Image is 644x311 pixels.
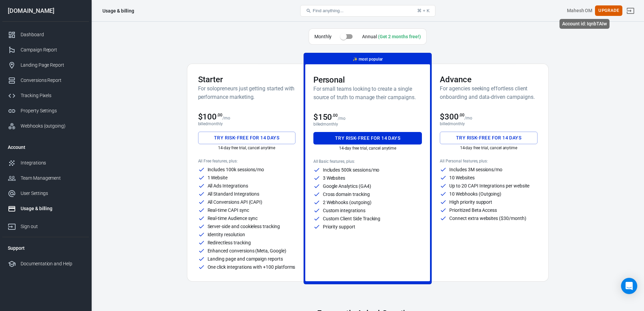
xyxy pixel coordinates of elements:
div: Annual [362,33,421,40]
p: most popular [353,56,382,63]
button: Find anything...⌘ + K [300,5,435,17]
p: Priority support [323,224,355,229]
p: All Personal features, plus: [440,159,537,163]
p: All Conversions API (CAPI) [208,200,263,204]
a: Property Settings [2,103,89,118]
p: 10 Websites [449,175,474,180]
p: All Standard Integrations [208,192,260,196]
div: Integrations [21,159,84,166]
span: $100 [198,112,223,121]
span: $150 [313,112,338,122]
li: Support [2,240,89,256]
div: (Get 2 months free!) [378,34,421,39]
p: Landing page and campaign reports [208,257,283,261]
h3: Personal [313,75,422,85]
p: 1 Website [208,175,228,180]
p: High priority support [449,200,492,204]
div: Tracking Pixels [21,92,84,99]
h6: For solopreneurs just getting started with performance marketing. [198,84,295,101]
button: Try risk-free for 14 days [440,132,537,144]
p: Custom Client Side Tracking [323,216,381,221]
p: Prioritized Beta Access [449,208,497,213]
span: $300 [440,112,464,121]
span: magic [353,57,358,62]
sup: .00 [459,113,464,117]
div: Webhooks (outgoing) [21,123,84,130]
a: Conversions Report [2,73,89,88]
p: Redirectless tracking [208,240,251,245]
a: Team Management [2,171,89,186]
p: billed monthly [440,121,537,126]
h6: For small teams looking to create a single source of truth to manage their campaigns. [313,85,422,102]
p: Identity resolution [208,232,245,237]
p: One click integrations with +100 platforms [208,265,295,269]
p: Google Analytics (GA4) [323,184,371,188]
p: Up to 20 CAPI Integrations per website [449,183,529,188]
span: Find anything... [313,8,343,13]
h3: Advance [440,75,537,84]
a: User Settings [2,186,89,201]
a: Landing Page Report [2,58,89,73]
div: Campaign Report [21,46,84,53]
p: 2 Webhooks (outgoing) [323,200,372,205]
button: Upgrade [595,5,622,16]
p: Connect extra websites ($30/month) [449,216,526,221]
p: billed monthly [198,121,295,126]
p: Real-time Audience sync [208,216,258,221]
div: Usage & billing [21,205,84,212]
p: All Free features, plus: [198,159,295,163]
button: Try risk-free for 14 days [313,132,422,145]
p: Server-side and cookieless tracking [208,224,280,229]
div: Account id: IqnbTAIw [567,7,593,14]
p: 10 Webhooks (Outgoing) [449,192,501,196]
p: /mo [338,116,345,121]
a: Integrations [2,155,89,171]
a: Dashboard [2,27,89,42]
div: Conversions Report [21,77,84,84]
li: Account [2,139,89,155]
button: Try risk-free for 14 days [198,132,295,144]
p: 14-day free trial, cancel anytime [440,146,537,150]
p: 14-day free trial, cancel anytime [198,146,295,150]
p: Enhanced conversions (Meta, Google) [208,248,286,253]
div: Sign out [21,223,84,230]
p: Monthly [314,33,332,40]
a: Campaign Report [2,42,89,58]
div: Dashboard [21,31,84,38]
a: Webhooks (outgoing) [2,118,89,134]
div: Landing Page Report [21,62,84,69]
p: 14-day free trial, cancel anytime [313,146,422,151]
div: Account id: IqnbTAIw [559,19,610,29]
p: /mo [464,116,472,120]
div: Documentation and Help [21,260,84,267]
p: Custom integrations [323,208,365,213]
p: Cross domain tracking [323,192,370,197]
a: Sign out [2,216,89,234]
p: Includes 3M sessions/mo [449,167,502,172]
p: Includes 500k sessions/mo [323,168,380,172]
p: billed monthly [313,122,422,127]
p: 3 Websites [323,176,345,180]
a: Tracking Pixels [2,88,89,103]
p: Includes 100k sessions/mo [208,167,264,172]
sup: .00 [332,113,338,118]
div: [DOMAIN_NAME] [2,8,89,14]
h6: For agencies seeking effortless client onboarding and data-driven campaigns. [440,84,537,101]
div: Property Settings [21,107,84,114]
div: Open Intercom Messenger [621,278,637,294]
h3: Starter [198,75,295,84]
div: ⌘ + K [417,8,430,13]
a: Sign out [622,3,639,19]
sup: .00 [217,113,222,117]
div: Usage & billing [102,7,134,14]
p: All Ads Integrations [208,183,248,188]
p: /mo [222,116,230,120]
div: User Settings [21,190,84,197]
p: All Basic features, plus: [313,159,422,164]
p: Real-time CAPI sync [208,208,249,213]
div: Team Management [21,175,84,182]
a: Usage & billing [2,201,89,216]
